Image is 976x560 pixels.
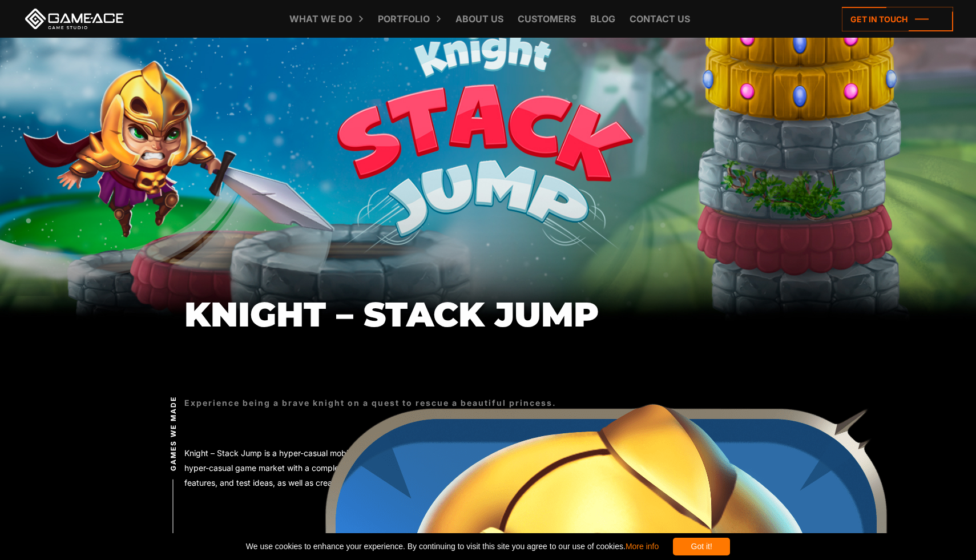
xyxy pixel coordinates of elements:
h1: Knight – Stack Jump [184,296,792,333]
div: Experience being a brave knight on a quest to rescue a beautiful princess. [184,397,792,409]
div: Got it! [673,538,730,555]
span: We use cookies to enhance your experience. By continuing to visit this site you agree to our use ... [246,538,659,555]
a: More info [626,542,659,551]
a: Get in touch [842,7,953,31]
span: Games we made [168,396,178,471]
div: Knight – Stack Jump is a hyper-casual mobile game ( , ) from Game-Ace for players of all ages and... [184,446,792,490]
